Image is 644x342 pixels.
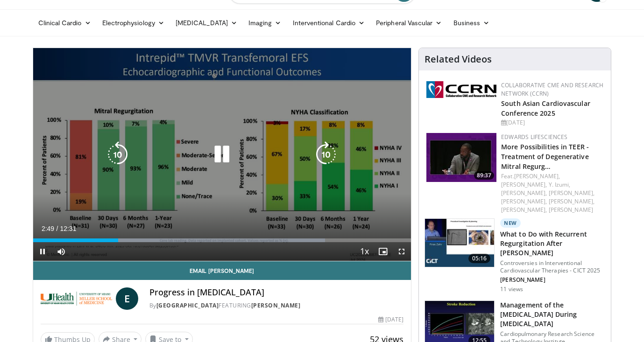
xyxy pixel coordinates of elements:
h3: What to Do with Recurrent Regurgitation After [PERSON_NAME] [500,230,605,258]
span: 05:16 [468,254,491,263]
img: 5ff7fbe9-1b32-4e7b-8efa-1e840a150af6.150x105_q85_crop-smart_upscale.jpg [425,219,494,267]
button: Mute [52,242,71,261]
p: New [500,218,521,228]
a: More Possibilities in TEER - Treatment of Degenerative Mitral Regurg… [501,142,589,171]
a: Collaborative CME and Research Network (CCRN) [501,81,603,98]
h4: Progress in [MEDICAL_DATA] [149,287,403,298]
a: Edwards Lifesciences [501,133,567,141]
a: 89:37 [426,133,496,182]
button: Fullscreen [392,242,411,261]
div: By FEATURING [149,301,403,310]
button: Pause [33,242,52,261]
a: Peripheral Vascular [370,14,447,32]
a: E [116,287,138,310]
p: 11 views [500,286,523,293]
a: Y. Izumi, [549,181,571,188]
a: [PERSON_NAME], [549,189,594,197]
a: [PERSON_NAME] [251,301,301,309]
a: [PERSON_NAME], [501,206,547,214]
div: [DATE] [501,119,603,127]
button: Playback Rate [355,242,374,261]
a: South Asian Cardiovascular Conference 2025 [501,99,590,118]
img: a04ee3ba-8487-4636-b0fb-5e8d268f3737.png.150x105_q85_autocrop_double_scale_upscale_version-0.2.png [426,81,496,98]
a: Interventional Cardio [287,14,371,32]
div: Progress Bar [33,238,411,242]
a: Electrophysiology [97,14,170,32]
a: [PERSON_NAME], [501,197,547,205]
a: [MEDICAL_DATA] [170,14,243,32]
a: [GEOGRAPHIC_DATA] [156,301,219,309]
video-js: Video Player [33,48,411,261]
a: [PERSON_NAME], [549,197,594,205]
span: / [57,225,58,232]
div: Feat. [501,172,603,214]
a: [PERSON_NAME], [501,189,547,197]
div: [DATE] [378,315,403,324]
span: 12:31 [60,225,76,232]
a: [PERSON_NAME], [501,181,547,188]
button: Enable picture-in-picture mode [374,242,392,261]
a: Imaging [243,14,287,32]
p: [PERSON_NAME] [500,276,605,284]
span: 89:37 [474,171,494,180]
h4: Related Videos [425,54,492,65]
img: University of Miami [41,287,112,310]
p: Controversies in Interventional Cardiovascular Therapies - CICT 2025 [500,259,605,274]
a: Email [PERSON_NAME] [33,261,411,280]
img: 41cd36ca-1716-454e-a7c0-f193de92ed07.150x105_q85_crop-smart_upscale.jpg [426,133,496,182]
a: Clinical Cardio [33,14,97,32]
h3: Management of the [MEDICAL_DATA] During [MEDICAL_DATA] [500,300,605,328]
span: 2:49 [42,225,54,232]
a: 05:16 New What to Do with Recurrent Regurgitation After [PERSON_NAME] Controversies in Interventi... [425,218,605,293]
a: [PERSON_NAME], [514,172,560,180]
a: Business [448,14,495,32]
a: [PERSON_NAME] [549,206,593,214]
